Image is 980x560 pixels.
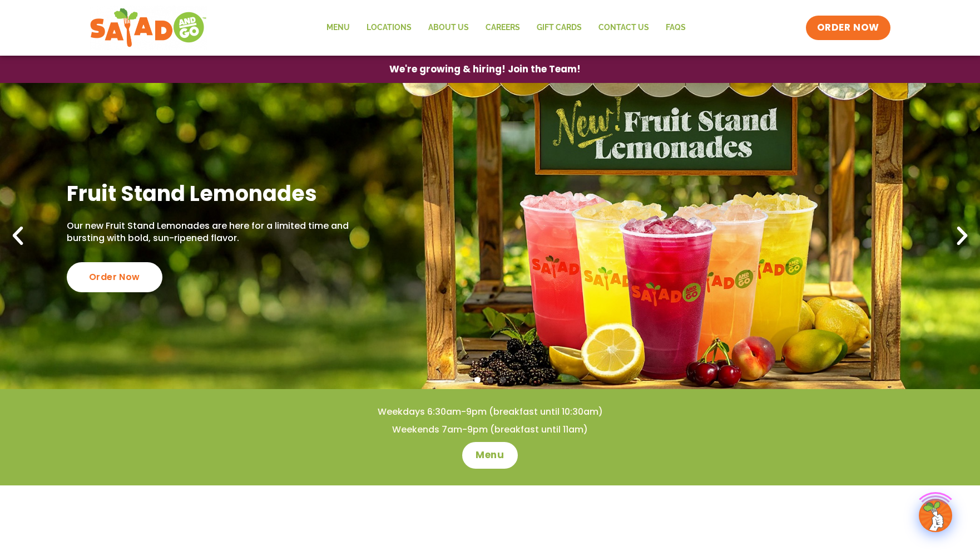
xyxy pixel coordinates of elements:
[657,15,694,41] a: FAQs
[389,65,581,74] span: We're growing & hiring! Join the Team!
[590,15,657,41] a: Contact Us
[462,442,517,469] a: Menu
[67,180,368,207] h2: Fruit Stand Lemonades
[318,15,694,41] nav: Menu
[474,377,481,383] span: Go to slide 1
[477,15,528,41] a: Careers
[487,377,493,383] span: Go to slide 2
[528,15,590,41] a: GIFT CARDS
[67,220,368,245] p: Our new Fruit Stand Lemonades are here for a limited time and bursting with bold, sun-ripened fla...
[318,15,358,41] a: Menu
[22,406,958,418] h4: Weekdays 6:30am-9pm (breakfast until 10:30am)
[6,224,30,248] div: Previous slide
[817,21,879,35] span: ORDER NOW
[90,6,207,50] img: new-SAG-logo-768×292
[476,449,504,462] span: Menu
[806,16,890,40] a: ORDER NOW
[67,262,162,292] div: Order Now
[500,377,506,383] span: Go to slide 3
[373,56,597,82] a: We're growing & hiring! Join the Team!
[950,224,974,248] div: Next slide
[22,424,958,436] h4: Weekends 7am-9pm (breakfast until 11am)
[358,15,420,41] a: Locations
[420,15,477,41] a: About Us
